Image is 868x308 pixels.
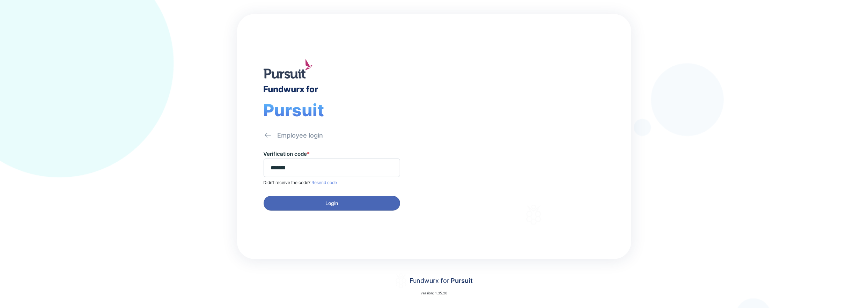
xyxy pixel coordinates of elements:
button: Login [264,196,400,211]
div: Welcome to [474,107,529,113]
div: Thank you for choosing Fundwurx as your partner in driving positive social impact! [474,147,594,167]
span: Pursuit [264,100,324,120]
div: Fundwurx [474,116,554,133]
label: Verification code [264,151,310,157]
span: Pursuit [449,277,473,284]
p: version: 1.35.28 [421,290,447,296]
span: Login [325,200,338,207]
span: Resend code [311,180,337,185]
div: Employee login [278,131,323,140]
div: Fundwurx for [410,276,473,286]
span: Didn’t receive the code? [264,180,311,185]
img: logo.jpg [264,59,312,79]
div: Fundwurx for [264,84,318,94]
